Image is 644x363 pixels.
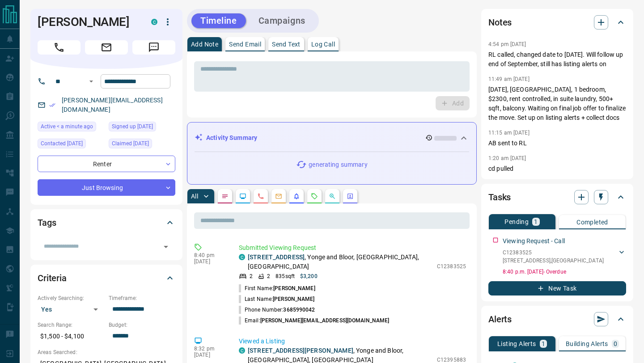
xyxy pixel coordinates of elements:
p: Send Text [272,41,301,47]
svg: Requests [311,193,318,200]
svg: Calls [257,193,264,200]
span: [PERSON_NAME] [273,285,315,291]
div: Renter [38,156,175,172]
p: 2 [250,272,253,280]
p: 1:20 am [DATE] [488,155,526,161]
p: cd pulled [488,164,626,173]
a: [STREET_ADDRESS][PERSON_NAME] [248,347,353,354]
svg: Email Verified [49,102,55,108]
div: Tasks [488,186,626,208]
p: [DATE] [194,258,225,265]
h2: Tasks [488,190,511,204]
p: [STREET_ADDRESS] , [GEOGRAPHIC_DATA] [503,257,604,265]
span: Active < a minute ago [41,122,93,131]
p: All [191,193,198,199]
button: Timeline [191,13,246,28]
p: Actively Searching: [38,294,104,302]
p: Email: [239,317,389,325]
p: 1 [534,219,538,225]
div: Criteria [38,267,175,289]
span: 3685990042 [283,307,315,313]
p: $3,200 [300,272,318,280]
div: Tue Aug 05 2025 [38,139,104,151]
p: 0 [614,341,617,347]
p: , Yonge and Bloor, [GEOGRAPHIC_DATA], [GEOGRAPHIC_DATA] [248,253,432,271]
svg: Notes [221,193,229,200]
h2: Alerts [488,312,512,326]
p: 8:32 pm [194,346,225,352]
div: Tags [38,212,175,233]
p: Viewed a Listing [239,337,466,346]
p: 11:15 am [DATE] [488,130,530,136]
span: Message [132,40,175,55]
p: Completed [576,219,608,225]
div: Sun Sep 14 2025 [38,122,104,134]
p: Budget: [109,321,175,329]
p: Activity Summary [206,133,257,143]
p: [DATE] [194,352,225,358]
p: First Name: [239,284,315,292]
p: Building Alerts [566,341,608,347]
p: Areas Searched: [38,348,175,356]
p: Add Note [191,41,218,47]
a: [STREET_ADDRESS] [248,253,305,261]
p: 2 [267,272,270,280]
p: [DATE], [GEOGRAPHIC_DATA], 1 bedroom, $2300, rent controlled, in suite laundry, 500+ sqft, balcon... [488,85,626,122]
p: Timeframe: [109,294,175,302]
p: 8:40 p.m. [DATE] - Overdue [503,268,626,276]
div: Mon Aug 04 2025 [109,122,175,134]
h2: Notes [488,15,512,30]
a: [PERSON_NAME][EMAIL_ADDRESS][DOMAIN_NAME] [62,97,163,113]
button: Open [86,76,97,87]
p: $1,500 - $4,100 [38,329,104,344]
span: Email [85,40,128,55]
p: Phone Number: [239,306,315,314]
p: Search Range: [38,321,104,329]
div: Notes [488,12,626,33]
div: C12383525[STREET_ADDRESS],[GEOGRAPHIC_DATA] [503,247,626,266]
p: Viewing Request - Call [503,236,565,246]
button: Open [160,241,172,253]
p: 4:54 pm [DATE] [488,41,526,47]
svg: Lead Browsing Activity [239,193,246,200]
h2: Criteria [38,271,67,285]
p: 1 [542,341,545,347]
p: C12383525 [437,262,466,270]
div: Yes [38,302,104,317]
div: Tue Aug 05 2025 [109,139,175,151]
div: Just Browsing [38,179,175,196]
h1: [PERSON_NAME] [38,15,138,29]
span: [PERSON_NAME][EMAIL_ADDRESS][DOMAIN_NAME] [260,317,390,324]
span: [PERSON_NAME] [273,296,314,302]
p: 8:40 pm [194,252,225,258]
p: AB sent to RL [488,139,626,148]
svg: Emails [275,193,282,200]
span: Call [38,40,80,55]
span: Claimed [DATE] [112,139,149,148]
p: C12383525 [503,249,604,257]
svg: Agent Actions [347,193,354,200]
div: Activity Summary [195,130,469,146]
div: condos.ca [239,347,245,354]
p: RL called, changed date to [DATE]. Will follow up end of September, still has listing alerts on [488,50,626,69]
p: 11:49 am [DATE] [488,76,530,82]
span: Contacted [DATE] [41,139,83,148]
svg: Opportunities [329,193,336,200]
p: generating summary [309,160,367,169]
div: condos.ca [151,19,157,25]
p: Submitted Viewing Request [239,243,466,253]
p: Listing Alerts [497,341,536,347]
div: condos.ca [239,254,245,260]
button: New Task [488,281,626,295]
h2: Tags [38,215,56,230]
svg: Listing Alerts [293,193,300,200]
p: Last Name: [239,295,315,303]
p: Send Email [229,41,261,47]
span: Signed up [DATE] [112,122,153,131]
p: 835 sqft [275,272,295,280]
div: Alerts [488,308,626,330]
button: Campaigns [250,13,314,28]
p: Pending [504,219,529,225]
p: Log Call [311,41,335,47]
